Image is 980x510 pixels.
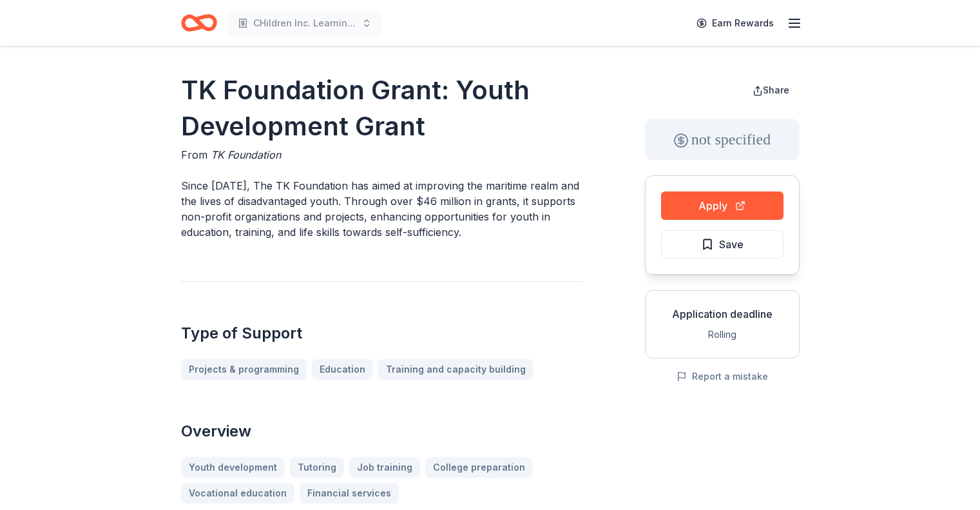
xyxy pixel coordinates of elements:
[677,369,768,384] button: Report a mistake
[763,84,789,95] span: Share
[181,72,583,144] h1: TK Foundation Grant: Youth Development Grant
[211,148,281,161] span: TK Foundation
[181,178,583,240] p: Since [DATE], The TK Foundation has aimed at improving the maritime realm and the lives of disadv...
[656,306,789,322] div: Application deadline
[661,191,783,220] button: Apply
[181,8,217,38] a: Home
[742,77,800,103] button: Share
[656,327,789,342] div: Rolling
[719,236,744,253] span: Save
[181,147,583,162] div: From
[181,359,307,380] a: Projects & programming
[661,230,783,259] button: Save
[181,323,583,344] h2: Type of Support
[227,10,382,36] button: CHildren Inc. Learning center
[253,15,356,31] span: CHildren Inc. Learning center
[378,359,533,380] a: Training and capacity building
[645,119,800,160] div: not specified
[312,359,373,380] a: Education
[181,421,583,442] h2: Overview
[689,12,782,35] a: Earn Rewards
